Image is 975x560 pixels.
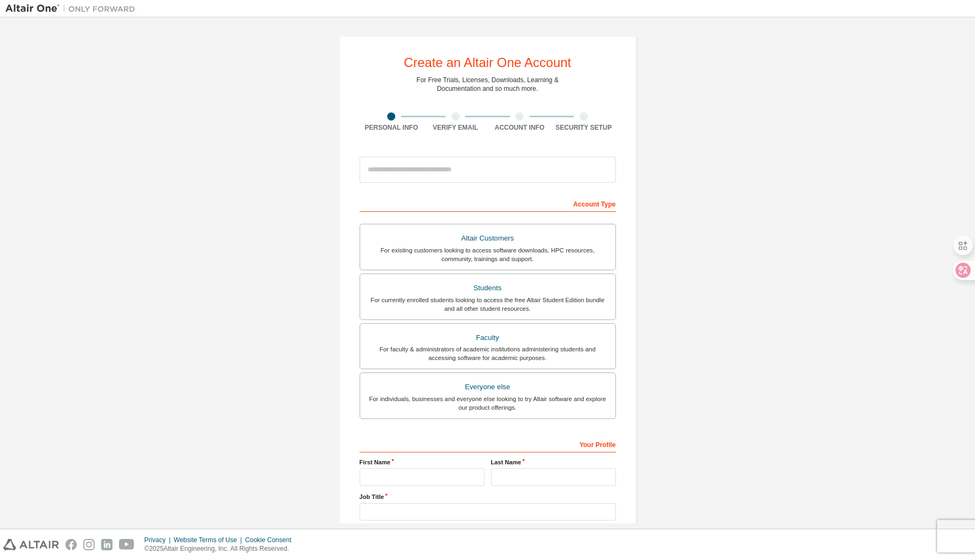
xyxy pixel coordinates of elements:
div: Account Info [488,123,552,132]
div: Security Setup [552,123,616,132]
div: Faculty [367,330,609,345]
p: © 2025 Altair Engineering, Inc. All Rights Reserved. [144,544,298,554]
img: linkedin.svg [101,539,112,550]
div: Website Terms of Use [174,536,245,544]
div: Personal Info [360,123,424,132]
div: Privacy [144,536,174,544]
div: Create an Altair One Account [404,56,572,69]
label: Last Name [491,458,616,466]
div: Cookie Consent [245,536,297,544]
img: Altair One [5,3,141,14]
div: Your Profile [360,435,616,452]
img: youtube.svg [119,539,135,550]
div: Account Type [360,195,616,212]
div: Students [367,281,609,296]
img: facebook.svg [65,539,77,550]
label: First Name [360,458,485,466]
div: Altair Customers [367,231,609,246]
div: For Free Trials, Licenses, Downloads, Learning & Documentation and so much more. [416,76,559,93]
div: For individuals, businesses and everyone else looking to try Altair software and explore our prod... [367,395,609,412]
img: instagram.svg [83,539,95,550]
div: For existing customers looking to access software downloads, HPC resources, community, trainings ... [367,246,609,263]
img: altair_logo.svg [3,539,59,550]
div: For faculty & administrators of academic institutions administering students and accessing softwa... [367,345,609,362]
div: Verify Email [423,123,488,132]
div: For currently enrolled students looking to access the free Altair Student Edition bundle and all ... [367,296,609,313]
label: Job Title [360,492,616,501]
div: Everyone else [367,379,609,395]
